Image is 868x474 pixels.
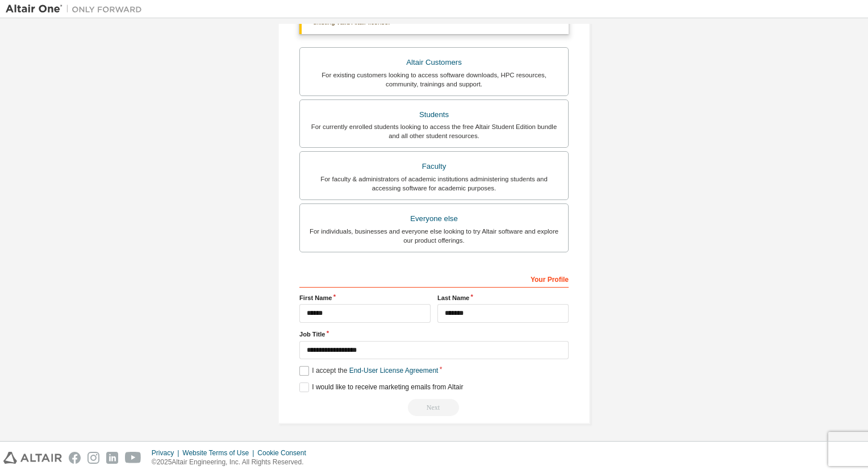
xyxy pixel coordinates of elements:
img: Altair One [6,3,148,15]
div: For currently enrolled students looking to access the free Altair Student Edition bundle and all ... [307,122,561,140]
div: Everyone else [307,211,561,227]
div: Faculty [307,159,561,174]
a: End-User License Agreement [349,367,439,375]
img: youtube.svg [125,452,141,464]
div: Students [307,107,561,123]
div: Altair Customers [307,55,561,70]
label: First Name [299,293,431,302]
div: For existing customers looking to access software downloads, HPC resources, community, trainings ... [307,70,561,89]
div: Your Profile [299,269,569,288]
div: Website Terms of Use [182,448,257,458]
div: Privacy [152,448,182,458]
label: I would like to receive marketing emails from Altair [299,382,463,392]
p: © 2025 Altair Engineering, Inc. All Rights Reserved. [152,458,313,467]
label: Last Name [437,293,569,302]
img: facebook.svg [69,452,81,464]
label: I accept the [299,366,438,376]
label: Job Title [299,330,569,339]
div: Cookie Consent [257,448,312,458]
div: For individuals, businesses and everyone else looking to try Altair software and explore our prod... [307,227,561,245]
div: For faculty & administrators of academic institutions administering students and accessing softwa... [307,174,561,193]
div: Read and acccept EULA to continue [299,399,569,416]
img: linkedin.svg [106,452,118,464]
img: instagram.svg [87,452,99,464]
img: altair_logo.svg [3,452,62,464]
